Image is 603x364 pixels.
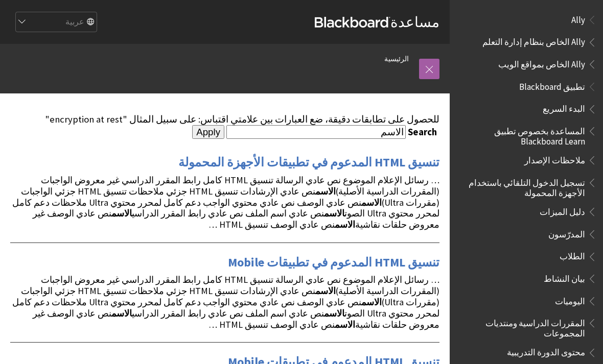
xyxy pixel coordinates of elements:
span: تسجيل الدخول التلقائي باستخدام الأجهزة المحمولة [462,174,585,198]
span: اليوميات [555,293,585,306]
strong: الاسم [335,219,355,230]
span: محتوى الدورة التدريبية [507,344,585,358]
strong: الاسم [111,307,132,319]
strong: Blackboard [315,17,390,28]
strong: الاسم [335,319,355,330]
span: دليل الميزات [540,203,585,217]
span: Ally الخاص بنظام إدارة التعلم [482,34,585,47]
span: بيان النشاط [544,270,585,284]
span: ملاحظات الإصدار [524,152,585,165]
span: الطلاب [560,248,585,262]
strong: الاسم [324,307,344,319]
strong: الاسم [315,285,336,297]
a: تنسيق HTML المدعوم في تطبيقات Mobile [228,254,439,271]
strong: الاسم [111,207,132,219]
strong: الاسم [361,296,382,308]
strong: الاسم [361,197,382,208]
nav: Book outline for Anthology Ally Help [456,11,597,73]
label: Search [408,126,439,138]
div: للحصول على تطابقات دقيقة، ضع العبارات بين علامتي اقتباس: على سبيل المثال "encryption at rest" [10,114,439,125]
a: تنسيق HTML المدعوم في تطبيقات الأجهزة المحمولة [178,154,439,171]
strong: الاسم [315,185,336,197]
span: المدرّسون [548,226,585,239]
span: Ally الخاص بمواقع الويب [498,56,585,69]
span: المقررات الدراسية ومنتديات المجموعات [462,314,585,338]
span: البدء السريع [543,101,585,114]
span: المساعدة بخصوص تطبيق Blackboard Learn [462,123,585,147]
strong: الاسم [324,207,344,219]
select: Site Language Selector [15,12,97,33]
span: … رسائل الإعلام الموضوع نص عادي الرسالة تنسيق HTML كامل رابط المقرر الدراسي غير معروض الواجبات (ا... [12,174,439,230]
span: Ally [571,11,585,25]
a: مساعدةBlackboard [315,13,439,31]
span: … رسائل الإعلام الموضوع نص عادي الرسالة تنسيق HTML كامل رابط المقرر الدراسي غير معروض الواجبات (ا... [12,274,439,330]
a: الرئيسية [384,53,409,65]
span: تطبيق Blackboard [519,78,585,92]
input: Apply [192,125,224,139]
